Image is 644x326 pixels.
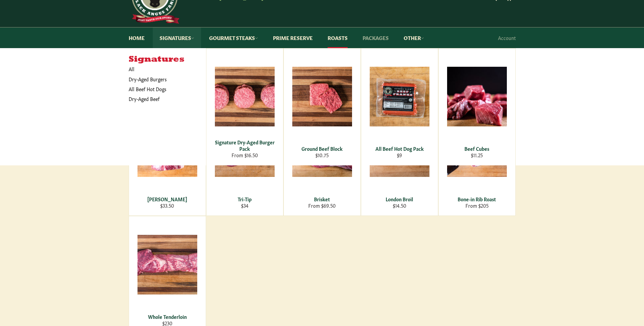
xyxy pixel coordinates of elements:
[210,196,279,202] div: Tri-Tip
[210,152,279,158] div: From $16.50
[202,27,265,48] a: Gourmet Steaks
[361,48,438,165] a: All Beef Hot Dog Pack All Beef Hot Dog Pack $9
[210,139,279,152] div: Signature Dry-Aged Burger Pack
[266,27,319,48] a: Prime Reserve
[288,196,356,202] div: Brisket
[288,202,356,209] div: From $69.50
[397,27,431,48] a: Other
[153,27,201,48] a: Signatures
[133,313,201,320] div: Whole Tenderloin
[443,152,511,158] div: $11.25
[125,84,199,94] a: All Beef Hot Dogs
[133,196,201,202] div: [PERSON_NAME]
[443,145,511,152] div: Beef Cubes
[129,55,206,64] h5: Signatures
[215,67,275,126] img: Signature Dry-Aged Burger Pack
[365,152,434,158] div: $9
[443,196,511,202] div: Bone-in Rib Roast
[292,67,352,126] img: Ground Beef Block
[206,48,283,165] a: Signature Dry-Aged Burger Pack Signature Dry-Aged Burger Pack From $16.50
[365,202,434,209] div: $14.50
[125,74,199,84] a: Dry-Aged Burgers
[137,235,197,294] img: Whole Tenderloin
[125,64,206,74] a: All
[288,145,356,152] div: Ground Beef Block
[365,145,434,152] div: All Beef Hot Dog Pack
[210,202,279,209] div: $34
[321,27,354,48] a: Roasts
[288,152,356,158] div: $10.75
[438,48,516,165] a: Beef Cubes Beef Cubes $11.25
[443,202,511,209] div: From $205
[122,27,151,48] a: Home
[283,48,361,165] a: Ground Beef Block Ground Beef Block $10.75
[495,28,519,48] a: Account
[125,94,199,104] a: Dry-Aged Beef
[356,27,395,48] a: Packages
[447,67,507,126] img: Beef Cubes
[365,196,434,202] div: London Broil
[370,67,429,126] img: All Beef Hot Dog Pack
[133,202,201,209] div: $33.50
